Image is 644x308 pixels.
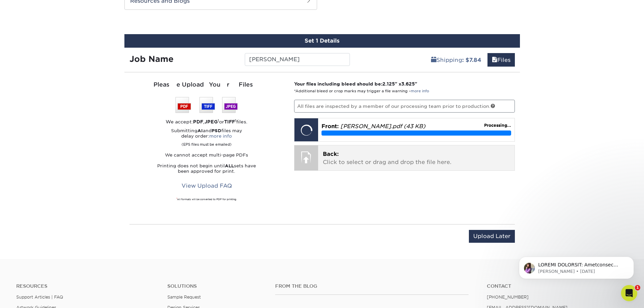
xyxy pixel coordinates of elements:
[245,53,350,66] input: Enter a job name
[635,285,640,290] span: 1
[382,81,395,87] span: 2.125
[182,139,232,147] small: (EPS files must be emailed)
[129,152,284,158] p: We cannot accept multi-page PDFs
[212,128,221,133] strong: PSD
[401,81,415,87] span: 3.625
[487,283,628,289] a: Contact
[175,97,238,113] img: We accept: PSD, TIFF, or JPEG (JPG)
[129,198,284,201] div: All formats will be converted to PDF for printing.
[167,294,201,300] a: Sample Request
[129,128,284,147] p: Submitting and files may delay order:
[224,119,235,124] strong: TIFF
[427,53,486,67] a: Shipping: $7.84
[323,150,510,166] p: Click to select or drag and drop the file here.
[129,118,284,125] div: We accept: , or files.
[431,57,436,63] span: shipping
[340,123,425,129] em: [PERSON_NAME].pdf (43 KB)
[492,57,497,63] span: files
[487,53,515,67] a: Files
[225,163,234,168] strong: ALL
[469,230,515,243] input: Upload Later
[621,285,637,301] iframe: Intercom live chat
[124,34,520,48] div: Set 1 Details
[176,197,177,199] sup: 1
[323,151,339,157] span: Back:
[509,242,644,290] iframe: Intercom notifications message
[193,119,203,124] strong: PDF
[275,283,469,289] h4: From the Blog
[167,283,265,289] h4: Solutions
[294,81,417,87] strong: Your files including bleed should be: " x "
[177,180,236,192] a: View Upload FAQ
[462,57,481,63] b: : $7.84
[321,123,339,129] span: Front:
[487,294,529,300] a: [PHONE_NUMBER]
[294,89,429,93] small: *Additional bleed or crop marks may trigger a file warning –
[411,89,429,93] a: more info
[16,283,157,289] h4: Resources
[235,118,236,122] sup: 1
[129,163,284,174] p: Printing does not begin until sets have been approved for print.
[197,128,203,133] strong: AI
[129,80,284,89] div: Please Upload Your Files
[129,54,173,64] strong: Job Name
[209,134,232,139] a: more info
[294,100,515,113] p: All files are inspected by a member of our processing team prior to production.
[218,118,219,122] sup: 1
[205,119,218,124] strong: JPEG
